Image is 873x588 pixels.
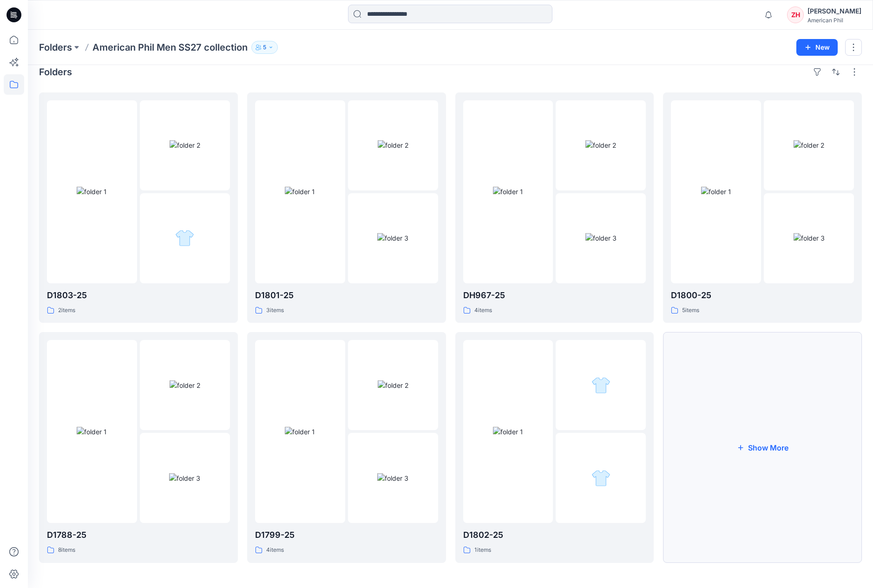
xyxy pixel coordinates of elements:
p: DH967-25 [463,289,646,302]
p: 1 items [474,545,491,555]
img: folder 1 [285,187,315,196]
p: 5 items [682,306,699,315]
img: folder 3 [175,229,194,248]
img: folder 2 [170,380,200,390]
div: ZH [787,7,804,23]
img: folder 1 [701,187,731,196]
img: folder 1 [493,427,523,437]
img: folder 3 [591,469,610,488]
p: D1800-25 [671,289,854,302]
p: 8 items [58,545,75,555]
img: folder 3 [794,233,825,243]
img: folder 2 [585,140,616,150]
img: folder 1 [285,427,315,437]
img: folder 2 [591,376,610,395]
p: 5 [263,42,266,52]
img: folder 3 [377,233,408,243]
img: folder 3 [377,473,408,483]
a: Folders [39,41,72,54]
h4: Folders [39,66,72,78]
p: D1801-25 [255,289,438,302]
a: folder 1folder 2folder 3D1802-251items [455,332,654,562]
a: folder 1folder 2folder 3D1799-254items [247,332,446,562]
a: folder 1folder 2folder 3D1800-255items [663,92,862,323]
p: D1799-25 [255,529,438,542]
button: 5 [251,41,278,54]
button: Show More [663,332,862,562]
img: folder 3 [169,473,200,483]
p: 4 items [266,545,284,555]
a: folder 1folder 2folder 3D1803-252items [39,92,238,323]
p: 4 items [474,306,492,315]
p: American Phil Men SS27 collection [92,41,248,54]
p: D1803-25 [47,289,230,302]
p: 3 items [266,306,284,315]
img: folder 2 [794,140,824,150]
a: folder 1folder 2folder 3D1788-258items [39,332,238,562]
a: folder 1folder 2folder 3DH967-254items [455,92,654,323]
p: D1802-25 [463,529,646,542]
img: folder 2 [378,140,408,150]
p: D1788-25 [47,529,230,542]
p: 2 items [58,306,75,315]
img: folder 1 [77,187,107,196]
div: [PERSON_NAME] [807,6,861,17]
img: folder 3 [585,233,617,243]
div: American Phil [807,17,861,24]
img: folder 1 [493,187,523,196]
img: folder 2 [170,140,200,150]
button: New [796,39,838,56]
a: folder 1folder 2folder 3D1801-253items [247,92,446,323]
img: folder 1 [77,427,107,437]
img: folder 2 [378,380,408,390]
